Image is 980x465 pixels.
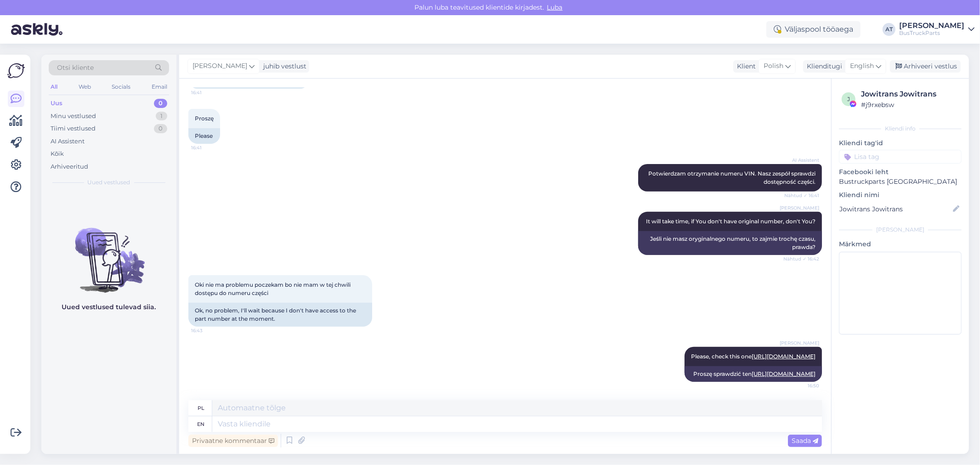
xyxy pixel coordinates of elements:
[839,190,962,200] p: Kliendi nimi
[785,382,819,389] span: 16:50
[839,204,951,214] input: Lisa nimi
[899,22,974,37] a: [PERSON_NAME]BusTruckParts
[899,22,964,29] div: [PERSON_NAME]
[638,231,822,255] div: Jeśli nie masz oryginalnego numeru, to zajmie trochę czasu, prawda?
[861,89,959,100] div: Jowitrans Jowitrans
[191,144,226,151] span: 16:41
[195,115,214,122] span: Proszę
[57,63,94,73] span: Otsi kliente
[188,128,220,144] div: Please
[839,138,962,148] p: Kliendi tag'id
[752,370,816,377] a: [URL][DOMAIN_NAME]
[783,255,819,262] span: Nähtud ✓ 16:42
[198,416,205,432] div: en
[839,150,962,164] input: Lisa tag
[691,353,816,360] span: Please, check this one
[188,303,372,327] div: Ok, no problem, I'll wait because I don't have access to the part number at the moment.
[648,170,817,185] span: Potwierdzam otrzymanie numeru VIN. Nasz zespół sprawdzi dostępność części.
[88,178,130,187] span: Uued vestlused
[646,218,816,225] span: It will take time, if You don't have original number, don't You?
[62,302,156,312] p: Uued vestlused tulevad siia.
[188,435,278,447] div: Privaatne kommentaar
[198,400,204,416] div: pl
[792,437,818,445] span: Saada
[51,137,85,146] div: AI Assistent
[150,81,169,93] div: Email
[890,60,961,73] div: Arhiveeri vestlus
[785,157,819,164] span: AI Assistent
[685,366,822,382] div: Proszę sprawdzić ten
[51,112,96,121] div: Minu vestlused
[839,125,962,133] div: Kliendi info
[41,211,176,294] img: No chats
[156,112,167,121] div: 1
[780,204,819,211] span: [PERSON_NAME]
[544,3,566,11] span: Luba
[154,99,167,108] div: 0
[780,340,819,346] span: [PERSON_NAME]
[839,177,962,187] p: Bustruckparts [GEOGRAPHIC_DATA]
[850,61,874,71] span: English
[839,239,962,249] p: Märkmed
[839,226,962,234] div: [PERSON_NAME]
[766,21,861,38] div: Väljaspool tööaega
[110,81,132,93] div: Socials
[193,61,247,71] span: [PERSON_NAME]
[784,192,819,199] span: Nähtud ✓ 16:41
[764,61,783,71] span: Polish
[191,89,226,96] span: 16:41
[733,62,756,71] div: Klient
[883,23,895,36] div: AT
[847,96,850,102] span: j
[195,281,352,296] span: Oki nie ma problemu poczekam bo nie mam w tej chwili dostępu do numeru części
[154,124,167,133] div: 0
[899,29,964,37] div: BusTruckParts
[861,100,959,110] div: # j9rxebsw
[260,62,306,71] div: juhib vestlust
[51,162,88,171] div: Arhiveeritud
[803,62,842,71] div: Klienditugi
[191,327,226,334] span: 16:43
[51,149,64,159] div: Kõik
[77,81,93,93] div: Web
[49,81,59,93] div: All
[51,124,96,133] div: Tiimi vestlused
[7,62,25,79] img: Askly Logo
[51,99,62,108] div: Uus
[839,167,962,177] p: Facebooki leht
[752,353,816,360] a: [URL][DOMAIN_NAME]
